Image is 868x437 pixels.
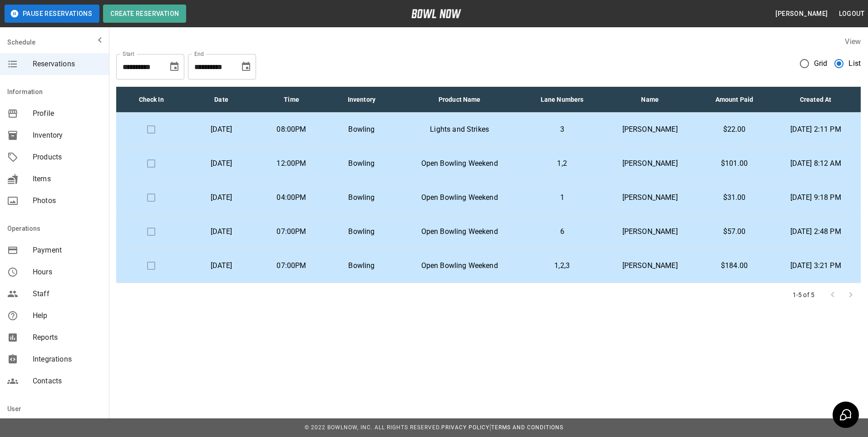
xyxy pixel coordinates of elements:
span: Integrations [33,354,102,365]
p: 07:00PM [264,260,319,271]
p: 07:00PM [264,226,319,237]
span: Payment [33,245,102,256]
p: Open Bowling Weekend [404,192,515,203]
button: Create Reservation [103,5,186,23]
th: Product Name [397,87,523,113]
a: Privacy Policy [441,424,489,431]
th: Amount Paid [698,87,770,113]
p: 3 [530,124,595,135]
p: Open Bowling Weekend [404,226,515,237]
p: [DATE] [193,158,249,169]
p: [PERSON_NAME] [609,192,691,203]
span: Inventory [33,130,102,141]
p: Lights and Strikes [404,124,515,135]
p: 1-5 of 5 [793,290,814,299]
span: Contacts [33,376,102,387]
button: Choose date, selected date is Sep 19, 2025 [165,58,183,76]
th: Inventory [326,87,396,113]
p: [DATE] 9:18 PM [778,192,853,203]
button: Logout [835,5,868,22]
span: Grid [814,58,828,69]
p: Open Bowling Weekend [404,158,515,169]
th: Time [256,87,326,113]
p: [DATE] 3:21 PM [778,260,853,271]
p: [PERSON_NAME] [609,158,691,169]
p: 1,2 [530,158,595,169]
p: [PERSON_NAME] [609,260,691,271]
p: $31.00 [705,192,763,203]
th: Name [602,87,698,113]
p: [DATE] 2:48 PM [778,226,853,237]
button: Pause Reservations [5,5,99,23]
span: Photos [33,195,102,206]
img: logo [411,9,461,18]
span: Staff [33,288,102,299]
p: [DATE] [193,124,249,135]
button: [PERSON_NAME] [772,5,831,22]
p: Bowling [334,124,389,135]
p: $101.00 [705,158,763,169]
button: Choose date, selected date is Sep 20, 2025 [237,58,255,76]
p: [DATE] [193,192,249,203]
p: 1,2,3 [530,260,595,271]
p: Open Bowling Weekend [404,260,515,271]
th: Created At [770,87,861,113]
p: Bowling [334,260,389,271]
p: 04:00PM [264,192,319,203]
span: Products [33,152,102,163]
a: Terms and Conditions [491,424,563,431]
p: 12:00PM [264,158,319,169]
span: List [848,58,861,69]
p: $184.00 [705,260,763,271]
p: [DATE] 2:11 PM [778,124,853,135]
p: [DATE] [193,260,249,271]
p: 6 [530,226,595,237]
label: View [845,37,861,46]
p: [PERSON_NAME] [609,226,691,237]
span: Reports [33,332,102,343]
th: Lane Numbers [523,87,602,113]
p: Bowling [334,226,389,237]
p: 08:00PM [264,124,319,135]
p: 1 [530,192,595,203]
span: Help [33,310,102,321]
p: [PERSON_NAME] [609,124,691,135]
span: Hours [33,267,102,278]
p: [DATE] [193,226,249,237]
th: Date [186,87,256,113]
p: $57.00 [705,226,763,237]
th: Check In [116,87,186,113]
span: Reservations [33,59,102,70]
p: Bowling [334,158,389,169]
span: Items [33,174,102,184]
p: [DATE] 8:12 AM [778,158,853,169]
p: Bowling [334,192,389,203]
p: $22.00 [705,124,763,135]
span: © 2022 BowlNow, Inc. All Rights Reserved. [305,424,441,431]
span: Profile [33,108,102,119]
